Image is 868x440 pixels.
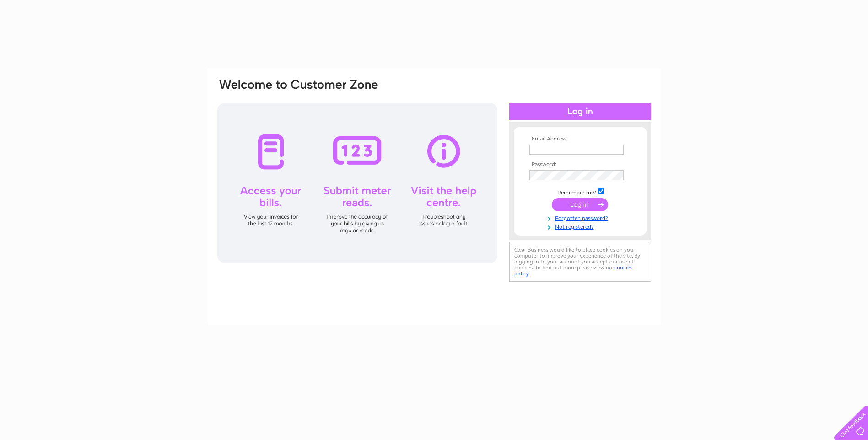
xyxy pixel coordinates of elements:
[527,161,633,168] th: Password:
[509,242,651,282] div: Clear Business would like to place cookies on your computer to improve your experience of the sit...
[529,222,633,231] a: Not registered?
[527,187,633,196] td: Remember me?
[529,213,633,222] a: Forgotten password?
[552,198,608,211] input: Submit
[527,136,633,142] th: Email Address:
[514,264,632,277] a: cookies policy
